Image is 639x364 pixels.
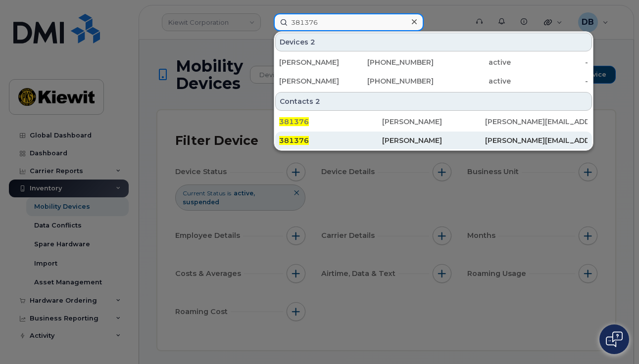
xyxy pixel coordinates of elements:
[511,57,588,67] div: -
[485,117,588,127] div: [PERSON_NAME][EMAIL_ADDRESS][PERSON_NAME][PERSON_NAME][DOMAIN_NAME]
[279,76,356,86] div: [PERSON_NAME]
[275,53,592,71] a: [PERSON_NAME][PHONE_NUMBER]active-
[511,76,588,86] div: -
[275,72,592,90] a: [PERSON_NAME][PHONE_NUMBER]active-
[279,136,309,145] span: 381376
[315,96,320,106] span: 2
[275,92,592,111] div: Contacts
[356,57,434,67] div: [PHONE_NUMBER]
[275,113,592,131] a: 381376[PERSON_NAME][PERSON_NAME][EMAIL_ADDRESS][PERSON_NAME][PERSON_NAME][DOMAIN_NAME]
[434,57,511,67] div: active
[310,37,315,47] span: 2
[275,33,592,51] div: Devices
[279,117,309,126] span: 381376
[356,76,434,86] div: [PHONE_NUMBER]
[275,132,592,149] a: 381376[PERSON_NAME][PERSON_NAME][EMAIL_ADDRESS][PERSON_NAME][PERSON_NAME][DOMAIN_NAME]
[382,136,485,145] div: [PERSON_NAME]
[485,136,588,145] div: [PERSON_NAME][EMAIL_ADDRESS][PERSON_NAME][PERSON_NAME][DOMAIN_NAME]
[606,331,623,347] img: Open chat
[382,117,485,127] div: [PERSON_NAME]
[279,57,356,67] div: [PERSON_NAME]
[434,76,511,86] div: active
